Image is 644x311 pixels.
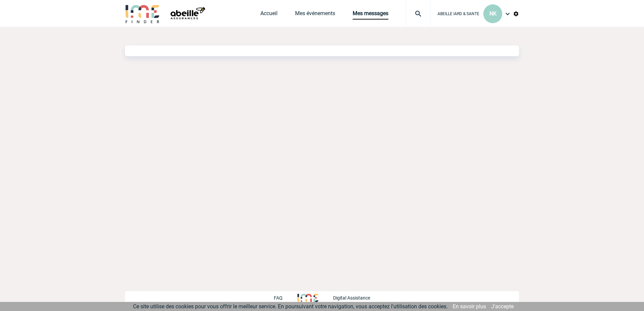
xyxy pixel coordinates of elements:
[133,303,448,310] span: Ce site utilise des cookies pour vous offrir le meilleur service. En poursuivant votre navigation...
[274,295,283,301] p: FAQ
[453,303,486,310] a: En savoir plus
[295,10,335,20] a: Mes événements
[353,10,388,20] a: Mes messages
[489,10,496,17] span: NK
[491,303,514,310] a: J'accepte
[297,294,318,302] img: http://www.idealmeetingsevents.fr/
[438,11,479,16] span: ABEILLE IARD & SANTE
[125,4,160,23] img: IME-Finder
[260,10,278,20] a: Accueil
[333,295,370,301] p: Digital Assistance
[274,294,297,301] a: FAQ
